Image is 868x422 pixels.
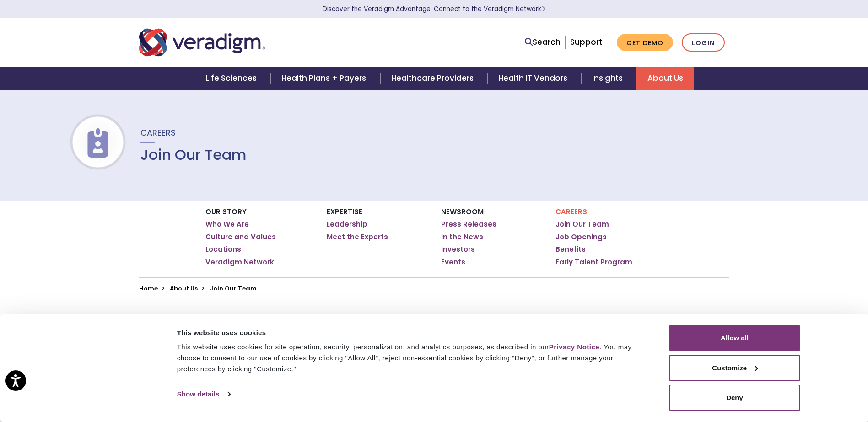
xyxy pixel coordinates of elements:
a: Health Plans + Payers [270,67,380,90]
h1: Join Our Team [140,146,247,164]
a: Home [139,284,158,293]
a: Culture and Values [205,232,276,242]
a: Benefits [555,245,586,254]
a: Veradigm Network [205,258,274,267]
a: Press Releases [441,220,496,229]
a: Search [525,36,561,48]
a: About Us [636,67,694,90]
span: Learn More [541,5,545,13]
a: Discover the Veradigm Advantage: Connect to the Veradigm NetworkLearn More [323,5,545,13]
a: About Us [170,284,198,293]
a: Life Sciences [194,67,270,90]
a: Who We Are [205,220,249,229]
button: Customize [669,355,800,381]
a: Login [682,33,725,52]
div: This website uses cookies [177,327,649,338]
a: Health IT Vendors [487,67,581,90]
div: This website uses cookies for site operation, security, personalization, and analytics purposes, ... [177,342,649,375]
a: Meet the Experts [327,232,388,242]
a: Locations [205,245,241,254]
span: What’s Possible [356,313,457,331]
a: Early Talent Program [555,258,632,267]
a: Job Openings [555,232,607,242]
a: Get Demo [617,34,673,52]
a: Healthcare Providers [380,67,487,90]
a: Investors [441,245,475,254]
a: Events [441,258,465,267]
a: Support [570,37,602,47]
a: Insights [581,67,636,90]
a: Privacy Notice [549,343,599,351]
a: Leadership [327,220,367,229]
img: Veradigm logo [139,27,265,58]
a: Show details [177,387,230,401]
button: Deny [669,385,800,411]
a: In the News [441,232,483,242]
button: Allow all [669,325,800,351]
span: Careers [140,127,176,138]
a: Join Our Team [555,220,609,229]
